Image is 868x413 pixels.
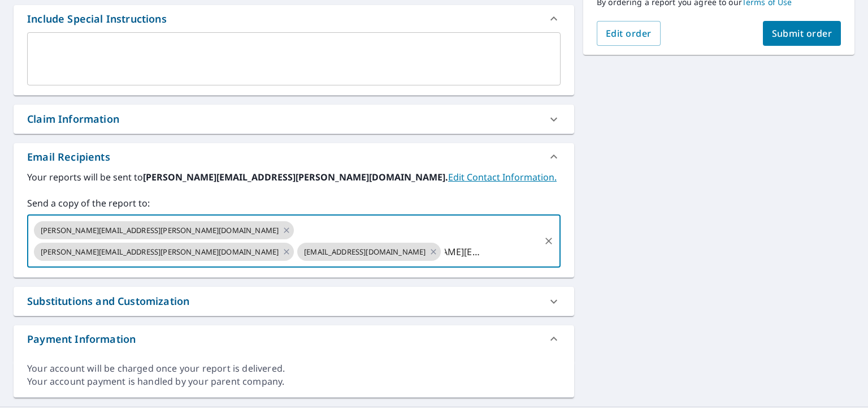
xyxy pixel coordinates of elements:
a: EditContactInfo [448,171,557,183]
button: Submit order [763,21,841,46]
button: Edit order [597,21,661,46]
div: Claim Information [27,111,119,127]
label: Send a copy of the report to: [27,196,561,210]
div: Payment Information [14,325,574,352]
span: [EMAIL_ADDRESS][DOMAIN_NAME] [297,247,432,257]
div: Your account payment is handled by your parent company. [27,375,561,388]
div: Payment Information [27,332,136,347]
div: Substitutions and Customization [27,294,189,309]
b: [PERSON_NAME][EMAIL_ADDRESS][PERSON_NAME][DOMAIN_NAME]. [143,171,448,183]
div: Claim Information [14,105,574,134]
span: [PERSON_NAME][EMAIL_ADDRESS][PERSON_NAME][DOMAIN_NAME] [34,247,285,257]
div: Substitutions and Customization [14,287,574,316]
span: [PERSON_NAME][EMAIL_ADDRESS][PERSON_NAME][DOMAIN_NAME] [34,225,285,236]
div: Email Recipients [14,143,574,170]
span: Edit order [606,27,652,40]
div: Include Special Instructions [27,11,167,27]
div: Email Recipients [27,149,110,165]
label: Your reports will be sent to [27,170,561,184]
div: Include Special Instructions [14,5,574,32]
div: [PERSON_NAME][EMAIL_ADDRESS][PERSON_NAME][DOMAIN_NAME] [34,243,294,261]
button: Clear [541,233,557,249]
div: Your account will be charged once your report is delivered. [27,362,561,375]
div: [EMAIL_ADDRESS][DOMAIN_NAME] [297,243,441,261]
div: [PERSON_NAME][EMAIL_ADDRESS][PERSON_NAME][DOMAIN_NAME] [34,221,294,239]
span: Submit order [772,27,832,40]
